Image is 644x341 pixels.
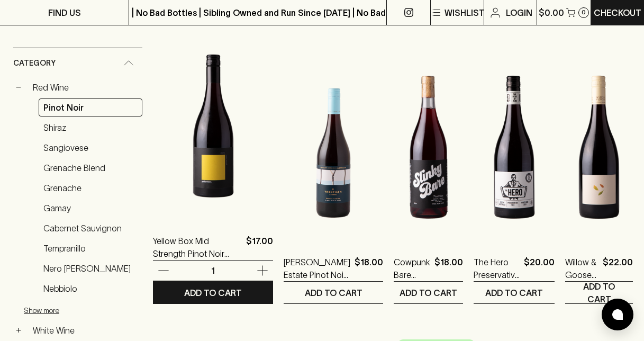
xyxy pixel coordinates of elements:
[506,6,532,19] p: Login
[13,57,56,70] span: Category
[565,256,598,281] a: Willow & Goose Home Pinot Noir 2024
[485,286,543,299] p: ADD TO CART
[13,325,24,336] button: +
[570,280,628,306] p: ADD TO CART
[474,256,520,281] a: The Hero Preservative Free Pinot Noir 2024
[153,235,242,260] a: Yellow Box Mid Strength Pinot Noir 2023
[39,259,142,277] a: Nero [PERSON_NAME]
[39,239,142,257] a: Tempranillo
[594,6,641,19] p: Checkout
[28,321,142,339] a: White Wine
[565,282,633,303] button: ADD TO CART
[394,55,463,240] img: Cowpunk Bare Touch Slinky Pinot Noir 2024
[603,256,633,281] p: $22.00
[284,55,383,240] img: Trentham Estate Pinot Noir 2022
[284,282,383,303] button: ADD TO CART
[445,6,485,19] p: Wishlist
[582,10,586,15] p: 0
[13,48,142,78] div: Category
[474,55,555,240] img: The Hero Preservative Free Pinot Noir 2024
[39,139,142,157] a: Sangiovese
[13,82,24,93] button: −
[612,309,623,320] img: bubble-icon
[284,256,350,281] a: [PERSON_NAME] Estate Pinot Noir 2022
[539,6,564,19] p: $0.00
[355,256,383,281] p: $18.00
[394,256,430,281] a: Cowpunk Bare Touch Slinky Pinot Noir 2024
[39,119,142,137] a: Shiraz
[24,300,162,321] button: Show more
[39,159,142,177] a: Grenache Blend
[39,98,142,116] a: Pinot Noir
[39,280,142,298] a: Nebbiolo
[524,256,555,281] p: $20.00
[153,282,273,303] button: ADD TO CART
[246,235,273,260] p: $17.00
[48,6,81,19] p: FIND US
[400,286,457,299] p: ADD TO CART
[565,55,633,240] img: Willow & Goose Home Pinot Noir 2024
[305,286,362,299] p: ADD TO CART
[153,33,273,219] img: Yellow Box Mid Strength Pinot Noir 2023
[434,256,463,281] p: $18.00
[201,265,226,276] p: 1
[28,78,142,96] a: Red Wine
[394,282,463,303] button: ADD TO CART
[39,179,142,197] a: Grenache
[39,219,142,237] a: Cabernet Sauvignon
[474,282,555,303] button: ADD TO CART
[39,199,142,217] a: Gamay
[184,286,242,299] p: ADD TO CART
